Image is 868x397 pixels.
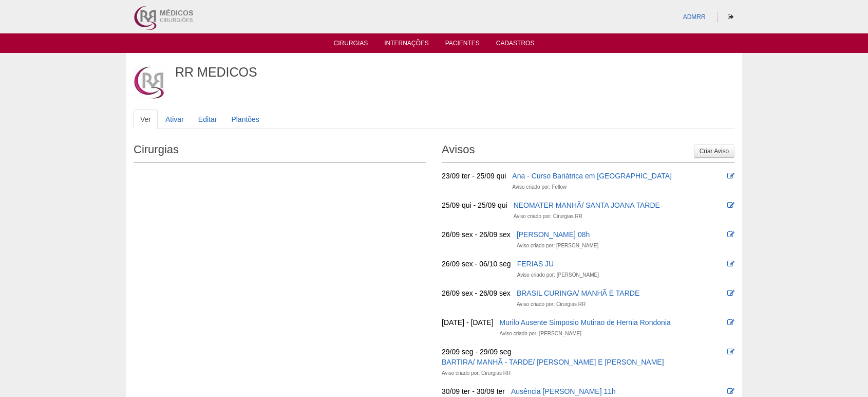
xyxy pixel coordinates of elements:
[224,110,266,129] a: Plantões
[442,358,664,366] a: BARTIRA/ MANHÃ - TARDE/ [PERSON_NAME] E [PERSON_NAME]
[442,171,506,181] div: 23/09 ter - 25/09 qui
[727,348,734,355] i: Editar
[517,270,599,280] div: Aviso criado por: [PERSON_NAME]
[727,231,734,238] i: Editar
[442,229,511,240] div: 26/09 sex - 26/09 sex
[159,110,191,129] a: Ativar
[517,289,639,297] a: BRASIL CURINGA/ MANHÃ E TARDE
[517,299,586,310] div: Aviso criado por: Cirurgias RR
[727,319,734,326] i: Editar
[134,66,165,99] img: imagem de RR MEDICOS
[500,329,581,339] div: Aviso criado por: [PERSON_NAME]
[727,290,734,297] i: Editar
[134,110,158,129] a: Ver
[442,347,511,357] div: 29/09 seg - 29/09 seg
[134,78,165,86] a: Ver perfil do usuário.
[442,368,511,378] div: Aviso criado por: Cirurgias RR
[683,13,706,21] a: ADMRR
[727,172,734,179] i: Editar
[517,260,554,268] a: FERIAS JU
[512,172,672,180] a: Ana - Curso Bariátrica em [GEOGRAPHIC_DATA]
[727,388,734,395] i: Editar
[134,66,734,79] h1: RR MEDICOS
[442,200,507,210] div: 25/09 qui - 25/09 qui
[694,145,734,158] a: Criar Aviso
[727,202,734,209] i: Editar
[727,260,734,267] i: Editar
[514,201,660,209] a: NEOMATER MANHÃ/ SANTA JOANA TARDE
[442,288,511,298] div: 26/09 sex - 26/09 sex
[134,139,426,163] h2: Cirurgias
[334,40,368,50] a: Cirurgias
[442,259,511,269] div: 26/09 sex - 06/10 seg
[511,387,616,395] a: Ausência [PERSON_NAME] 11h
[384,40,429,50] a: Internações
[445,40,480,50] a: Pacientes
[496,40,535,50] a: Cadastros
[517,230,590,239] a: [PERSON_NAME] 08h
[442,386,505,396] div: 30/09 ter - 30/09 ter
[442,317,494,328] div: [DATE] - [DATE]
[517,241,598,251] div: Aviso criado por: [PERSON_NAME]
[514,211,582,222] div: Aviso criado por: Cirurgias RR
[192,110,224,129] a: Editar
[728,14,733,20] i: Sair
[512,182,567,192] div: Aviso criado por: Fellow
[442,139,734,163] h2: Avisos
[500,318,671,327] a: Murilo Ausente Simposio Mutirao de Hernia Rondonia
